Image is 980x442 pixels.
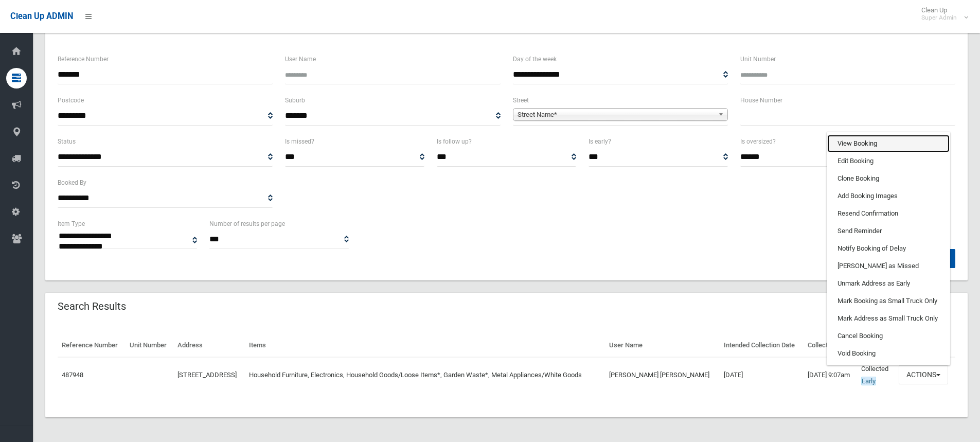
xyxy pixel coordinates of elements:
th: Items [245,334,605,357]
a: Clone Booking [827,170,950,187]
a: Unmark Address as Early [827,275,950,292]
th: Collected At [804,334,857,357]
a: View Booking [827,135,950,152]
label: Is early? [589,136,611,147]
th: Unit Number [126,334,173,357]
label: Is follow up? [437,136,472,147]
span: Street Name* [518,109,714,121]
a: Resend Confirmation [827,205,950,222]
a: Cancel Booking [827,327,950,345]
th: Address [173,334,244,357]
a: Add Booking Images [827,187,950,205]
td: [DATE] [720,357,804,393]
label: Street [513,95,529,106]
label: Status [58,136,76,147]
label: Is oversized? [740,136,776,147]
a: Mark Booking as Small Truck Only [827,292,950,310]
label: Postcode [58,95,84,106]
th: User Name [605,334,720,357]
td: [PERSON_NAME] [PERSON_NAME] [605,357,720,393]
label: Suburb [285,95,305,106]
a: [STREET_ADDRESS] [177,371,237,379]
span: Early [861,377,876,385]
small: Super Admin [921,14,957,22]
label: Booked By [58,177,86,188]
label: Item Type [58,218,85,229]
a: [PERSON_NAME] as Missed [827,257,950,275]
a: 487948 [62,371,83,379]
span: Clean Up ADMIN [10,11,73,21]
a: Edit Booking [827,152,950,170]
label: House Number [740,95,782,106]
label: Unit Number [740,54,776,65]
label: Reference Number [58,54,109,65]
label: Number of results per page [209,218,285,229]
label: Is missed? [285,136,314,147]
a: Void Booking [827,345,950,362]
button: Actions [899,365,948,384]
td: Collected [857,357,895,393]
a: Notify Booking of Delay [827,240,950,257]
a: Mark Address as Small Truck Only [827,310,950,327]
th: Intended Collection Date [720,334,804,357]
td: [DATE] 9:07am [804,357,857,393]
label: User Name [285,54,316,65]
header: Search Results [45,296,138,316]
td: Household Furniture, Electronics, Household Goods/Loose Items*, Garden Waste*, Metal Appliances/W... [245,357,605,393]
a: Send Reminder [827,222,950,240]
label: Day of the week [513,54,557,65]
th: Reference Number [58,334,126,357]
span: Clean Up [916,6,967,22]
